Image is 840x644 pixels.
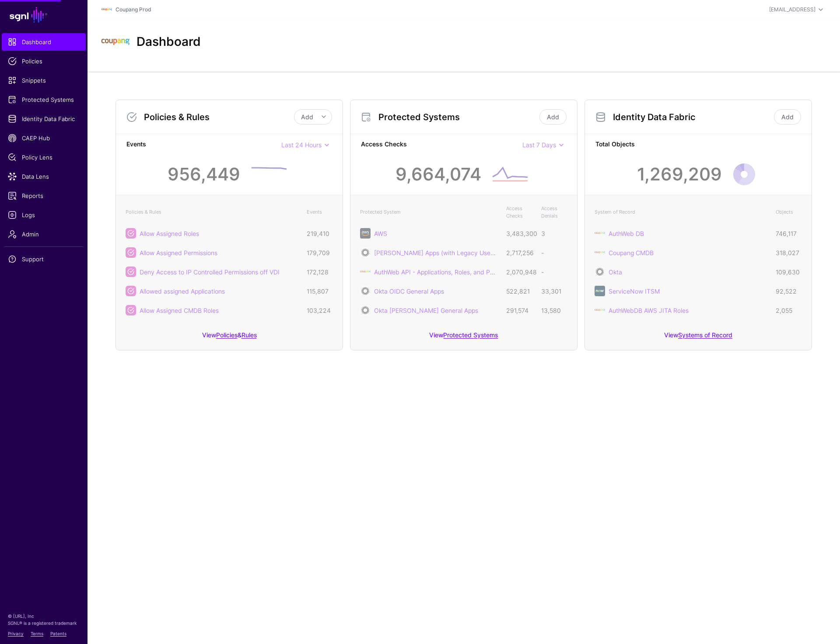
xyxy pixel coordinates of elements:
[595,305,605,315] img: svg+xml;base64,PHN2ZyBpZD0iTG9nbyIgeG1sbnM9Imh0dHA6Ly93d3cudzMub3JnLzIwMDAvc3ZnIiB3aWR0aD0iMTIxLj...
[502,281,537,301] td: 522,821
[140,249,217,256] a: Allow Assigned Permissions
[771,262,806,281] td: 109,630
[590,201,771,224] th: System of Record
[374,230,387,237] a: AWS
[361,139,522,150] strong: Access Checks
[8,153,80,162] span: Policy Lens
[637,161,722,187] div: 1,269,209
[8,631,24,636] a: Privacy
[8,57,80,66] span: Policies
[302,224,337,243] td: 219,410
[2,110,86,128] a: Identity Data Fabric
[144,112,294,122] h3: Policies & Rules
[585,325,812,350] div: View
[360,286,371,296] img: svg+xml;base64,PHN2ZyB3aWR0aD0iNjQiIGhlaWdodD0iNjQiIHZpZXdCb3g9IjAgMCA2NCA2NCIgZmlsbD0ibm9uZSIgeG...
[115,6,151,13] a: Coupang Prod
[678,331,732,339] a: Systems of Record
[595,247,605,258] img: svg+xml;base64,PHN2ZyBpZD0iTG9nbyIgeG1sbnM9Imh0dHA6Ly93d3cudzMub3JnLzIwMDAvc3ZnIiB3aWR0aD0iMTIxLj...
[116,325,343,350] div: View &
[2,225,86,243] a: Admin
[216,331,238,339] a: Policies
[126,139,281,150] strong: Events
[8,76,80,85] span: Snippets
[302,281,337,301] td: 115,807
[8,95,80,104] span: Protected Systems
[360,305,371,315] img: svg+xml;base64,PHN2ZyB3aWR0aD0iNjQiIGhlaWdodD0iNjQiIHZpZXdCb3g9IjAgMCA2NCA2NCIgZmlsbD0ibm9uZSIgeG...
[302,262,337,281] td: 172,128
[2,187,86,204] a: Reports
[502,301,537,320] td: 291,574
[539,109,567,125] a: Add
[302,201,337,224] th: Events
[522,141,556,149] span: Last 7 Days
[609,268,622,276] a: Okta
[8,38,80,46] span: Dashboard
[8,255,80,263] span: Support
[360,228,371,239] img: svg+xml;base64,PHN2ZyB3aWR0aD0iNjQiIGhlaWdodD0iNjQiIHZpZXdCb3g9IjAgMCA2NCA2NCIgZmlsbD0ibm9uZSIgeG...
[2,52,86,70] a: Policies
[140,287,225,295] a: Allowed assigned Applications
[771,281,806,301] td: 92,522
[769,6,815,14] div: [EMAIL_ADDRESS]
[374,307,478,314] a: Okta [PERSON_NAME] General Apps
[537,243,572,262] td: -
[5,5,82,24] a: SGNL
[2,168,86,185] a: Data Lens
[537,224,572,243] td: 3
[595,267,605,277] img: svg+xml;base64,PHN2ZyB3aWR0aD0iNjQiIGhlaWdodD0iNjQiIHZpZXdCb3g9IjAgMCA2NCA2NCIgZmlsbD0ibm9uZSIgeG...
[537,201,572,224] th: Access Denials
[8,613,80,620] p: © [URL], Inc
[613,112,772,122] h3: Identity Data Fabric
[609,307,689,314] a: AuthWebDB AWS JITA Roles
[302,243,337,262] td: 179,709
[8,230,80,239] span: Admin
[771,201,806,224] th: Objects
[8,191,80,200] span: Reports
[502,243,537,262] td: 2,717,256
[395,161,481,187] div: 9,664,074
[8,134,80,142] span: CAEP Hub
[281,141,322,149] span: Last 24 Hours
[8,211,80,219] span: Logs
[121,201,302,224] th: Policies & Rules
[378,112,538,122] h3: Protected Systems
[502,224,537,243] td: 3,483,300
[356,201,502,224] th: Protected System
[140,268,280,276] a: Deny Access to IP Controlled Permissions off VDI
[136,35,201,49] h2: Dashboard
[609,230,644,237] a: AuthWeb DB
[31,631,43,636] a: Terms
[609,287,660,295] a: ServiceNow ITSM
[168,161,240,187] div: 956,449
[595,286,605,296] img: svg+xml;base64,PHN2ZyB3aWR0aD0iNjQiIGhlaWdodD0iNjQiIHZpZXdCb3g9IjAgMCA2NCA2NCIgZmlsbD0ibm9uZSIgeG...
[2,91,86,108] a: Protected Systems
[443,331,498,339] a: Protected Systems
[595,139,801,150] strong: Total Objects
[101,28,129,56] img: svg+xml;base64,PHN2ZyBpZD0iTG9nbyIgeG1sbnM9Imh0dHA6Ly93d3cudzMub3JnLzIwMDAvc3ZnIiB3aWR0aD0iMTIxLj...
[374,268,520,276] a: AuthWeb API - Applications, Roles, and Permissions
[2,33,86,51] a: Dashboard
[8,172,80,181] span: Data Lens
[537,281,572,301] td: 33,301
[302,301,337,320] td: 103,224
[595,228,605,239] img: svg+xml;base64,PHN2ZyBpZD0iTG9nbyIgeG1sbnM9Imh0dHA6Ly93d3cudzMub3JnLzIwMDAvc3ZnIiB3aWR0aD0iMTIxLj...
[771,224,806,243] td: 746,117
[8,114,80,123] span: Identity Data Fabric
[502,262,537,281] td: 2,070,948
[140,307,219,314] a: Allow Assigned CMDB Roles
[774,109,801,125] a: Add
[374,249,501,256] a: [PERSON_NAME] Apps (with Legacy UserID)
[2,129,86,147] a: CAEP Hub
[537,262,572,281] td: -
[771,243,806,262] td: 318,027
[140,230,199,237] a: Allow Assigned Roles
[771,301,806,320] td: 2,055
[2,206,86,224] a: Logs
[360,267,371,277] img: svg+xml;base64,PD94bWwgdmVyc2lvbj0iMS4wIiBlbmNvZGluZz0iVVRGLTgiIHN0YW5kYWxvbmU9Im5vIj8+CjwhLS0gQ3...
[360,247,371,258] img: svg+xml;base64,PHN2ZyB3aWR0aD0iNjQiIGhlaWdodD0iNjQiIHZpZXdCb3g9IjAgMCA2NCA2NCIgZmlsbD0ibm9uZSIgeG...
[502,201,537,224] th: Access Checks
[8,620,80,627] p: SGNL® is a registered trademark
[101,4,112,15] img: svg+xml;base64,PHN2ZyBpZD0iTG9nbyIgeG1sbnM9Imh0dHA6Ly93d3cudzMub3JnLzIwMDAvc3ZnIiB3aWR0aD0iMTIxLj...
[2,149,86,166] a: Policy Lens
[374,287,444,295] a: Okta OIDC General Apps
